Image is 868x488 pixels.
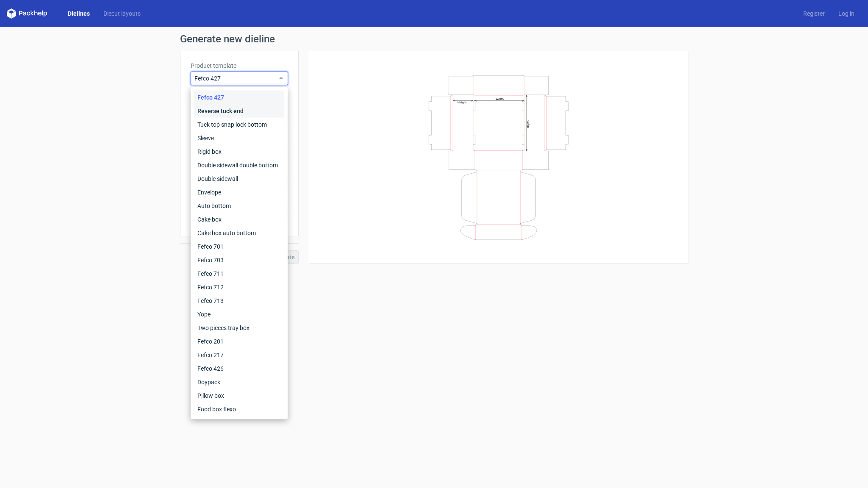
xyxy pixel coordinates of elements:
[97,9,147,18] a: Diecut layouts
[796,9,832,18] a: Register
[194,186,284,199] div: Envelope
[458,100,466,104] text: Height
[832,9,861,18] a: Log in
[194,308,284,321] div: Yope
[194,402,284,416] div: Food box flexo
[194,294,284,308] div: Fefco 713
[194,280,284,294] div: Fefco 712
[194,375,284,389] div: Doypack
[194,74,278,83] span: Fefco 427
[194,321,284,335] div: Two pieces tray box
[194,145,284,158] div: Rigid box
[61,9,97,18] a: Dielines
[194,213,284,226] div: Cake box
[194,91,284,104] div: Fefco 427
[194,335,284,348] div: Fefco 201
[194,104,284,118] div: Reverse tuck end
[194,158,284,172] div: Double sidewall double bottom
[194,172,284,186] div: Double sidewall
[194,199,284,213] div: Auto bottom
[191,61,288,70] label: Product template
[194,348,284,362] div: Fefco 217
[194,240,284,253] div: Fefco 701
[496,97,504,100] text: Width
[180,34,688,44] h1: Generate new dieline
[527,120,530,128] text: Depth
[194,118,284,131] div: Tuck top snap lock bottom
[194,253,284,267] div: Fefco 703
[194,362,284,375] div: Fefco 426
[194,389,284,402] div: Pillow box
[194,267,284,280] div: Fefco 711
[194,226,284,240] div: Cake box auto bottom
[194,131,284,145] div: Sleeve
